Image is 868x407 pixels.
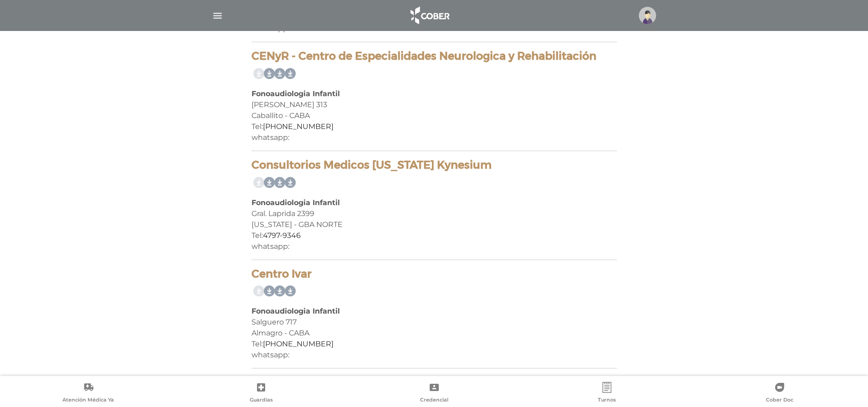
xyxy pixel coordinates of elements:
span: Turnos [598,397,616,405]
div: Tel: [252,230,617,241]
a: Turnos [520,382,693,405]
b: Fonoaudiologia Infantil [252,307,340,315]
a: Atención Médica Ya [2,382,175,405]
div: Gral. Laprida 2399 [252,208,617,219]
h4: Centro Ivar [252,268,617,281]
a: Guardias [175,382,347,405]
div: whatsapp: [252,132,617,143]
a: [PHONE_NUMBER] [263,122,334,131]
div: whatsapp: [252,350,617,361]
b: Fonoaudiologia Infantil [252,198,340,207]
div: Tel: [252,339,617,350]
h4: CENyR - Centro de Especialidades Neurologica y Rehabilitación [252,50,617,63]
a: Credencial [348,382,520,405]
span: Atención Médica Ya [62,397,114,405]
a: Cober Doc [693,382,866,405]
div: Caballito - CABA [252,110,617,121]
img: profile-placeholder.svg [639,7,656,24]
span: Credencial [420,397,448,405]
img: Cober_menu-lines-white.svg [212,10,223,21]
a: 4797-9346 [263,231,301,240]
div: Salguero 717 [252,317,617,328]
span: Guardias [250,397,273,405]
div: [PERSON_NAME] 313 [252,99,617,110]
span: Cober Doc [766,397,793,405]
div: [US_STATE] - GBA NORTE [252,219,617,230]
h4: Consultorios Medicos [US_STATE] Kynesium [252,159,617,172]
div: Almagro - CABA [252,328,617,339]
div: whatsapp: [252,241,617,252]
div: Tel: [252,121,617,132]
img: logo_cober_home-white.png [406,5,453,26]
a: [PHONE_NUMBER] [263,340,334,348]
b: Fonoaudiologia Infantil [252,89,340,98]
